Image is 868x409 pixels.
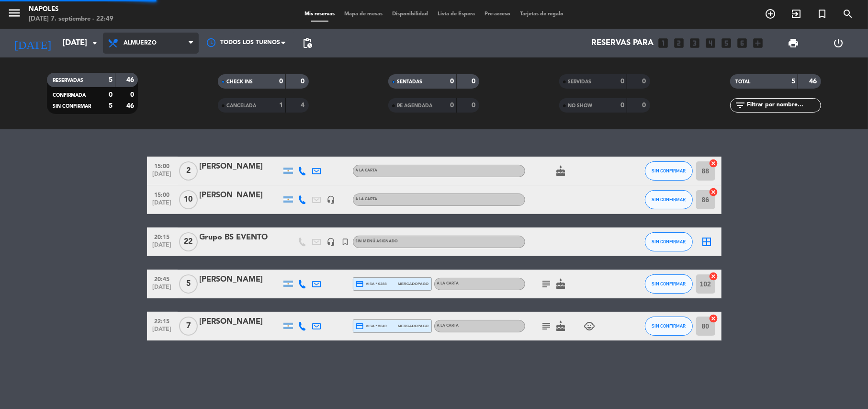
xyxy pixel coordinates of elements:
strong: 0 [472,78,477,85]
span: SIN CONFIRMAR [652,197,686,202]
i: looks_3 [688,37,701,49]
span: 5 [179,274,198,294]
span: 22 [179,232,198,251]
strong: 5 [109,102,113,109]
strong: 0 [301,78,306,85]
i: subject [541,278,552,290]
span: Sin menú asignado [356,239,398,243]
i: add_box [752,37,764,49]
span: CANCELADA [226,103,256,108]
i: turned_in_not [816,8,828,20]
strong: 5 [791,78,795,85]
span: 20:15 [150,231,174,242]
span: [DATE] [150,326,174,337]
span: [DATE] [150,171,174,182]
div: Grupo BS EVENTO [200,231,281,244]
span: 22:15 [150,315,174,326]
span: SIN CONFIRMAR [652,239,686,244]
i: subject [541,320,552,332]
i: cake [555,320,567,332]
span: TOTAL [736,80,751,84]
strong: 0 [279,78,283,85]
i: arrow_drop_down [89,37,101,49]
span: [DATE] [150,242,174,253]
span: A LA CARTA [356,197,378,201]
span: SIN CONFIRMAR [652,281,686,286]
i: looks_one [657,37,669,49]
i: child_care [584,320,596,332]
strong: 0 [450,102,454,109]
span: Lista de Espera [433,11,480,17]
span: Mis reservas [300,11,339,17]
span: 7 [179,317,198,336]
span: Almuerzo [124,40,157,46]
i: cancel [709,187,719,197]
strong: 0 [450,78,454,85]
span: pending_actions [302,37,313,49]
span: Mapa de mesas [339,11,387,17]
button: SIN CONFIRMAR [645,317,693,336]
span: visa * 0288 [356,280,387,288]
span: Pre-acceso [480,11,515,17]
i: [DATE] [7,33,58,54]
i: looks_6 [736,37,748,49]
i: looks_4 [704,37,717,49]
i: cake [555,165,567,177]
strong: 0 [643,102,648,109]
i: cancel [709,272,719,281]
span: Tarjetas de regalo [515,11,568,17]
span: 2 [179,161,198,181]
i: exit_to_app [790,8,802,20]
i: turned_in_not [341,238,350,246]
span: CONFIRMADA [53,93,86,98]
button: SIN CONFIRMAR [645,190,693,209]
strong: 0 [620,78,624,85]
span: visa * 5849 [356,322,387,330]
button: SIN CONFIRMAR [645,161,693,181]
i: menu [7,6,22,20]
strong: 46 [809,78,819,85]
span: mercadopago [398,281,428,287]
i: search [842,8,854,20]
i: filter_list [735,100,746,111]
span: CHECK INS [226,80,253,84]
span: Reservas para [591,39,654,48]
span: RESERVADAS [53,78,83,83]
span: Disponibilidad [387,11,433,17]
span: NO SHOW [568,103,592,108]
strong: 46 [126,102,136,109]
i: border_all [701,236,713,248]
div: [PERSON_NAME] [200,189,281,202]
span: SIN CONFIRMAR [53,104,91,109]
div: [DATE] 7. septiembre - 22:49 [29,14,113,24]
i: add_circle_outline [765,8,776,20]
span: A LA CARTA [356,169,378,172]
button: SIN CONFIRMAR [645,274,693,294]
i: looks_5 [720,37,733,49]
i: headset_mic [327,195,336,204]
span: 15:00 [150,189,174,200]
button: menu [7,6,22,23]
span: A LA CARTA [437,324,459,328]
i: credit_card [356,322,364,330]
div: LOG OUT [816,29,861,57]
span: 20:45 [150,273,174,284]
div: [PERSON_NAME] [200,316,281,328]
span: SIN CONFIRMAR [652,323,686,329]
i: credit_card [356,280,364,288]
strong: 1 [279,102,283,109]
span: print [788,37,799,49]
i: cancel [709,159,719,168]
div: [PERSON_NAME] [200,273,281,286]
i: cancel [709,314,719,323]
span: 10 [179,190,198,209]
span: [DATE] [150,200,174,211]
span: SENTADAS [397,80,422,84]
span: [DATE] [150,284,174,295]
span: SERVIDAS [568,80,591,84]
strong: 4 [301,102,306,109]
i: headset_mic [327,238,336,246]
strong: 0 [643,78,648,85]
span: SIN CONFIRMAR [652,168,686,173]
span: mercadopago [398,323,428,329]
